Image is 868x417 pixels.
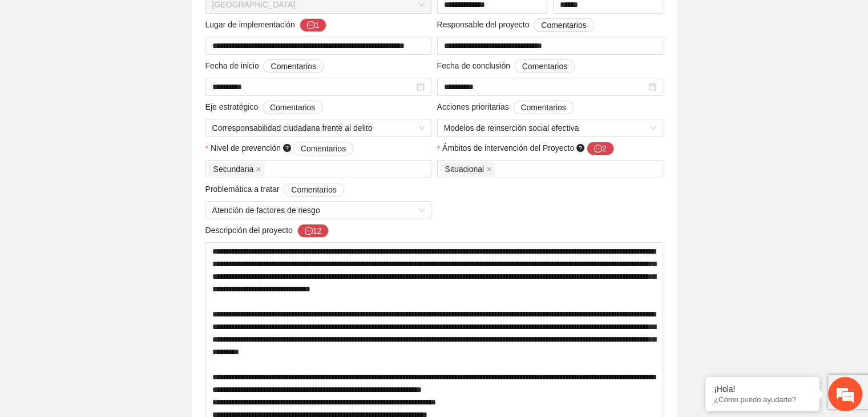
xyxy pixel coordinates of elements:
span: Comentarios [541,19,586,31]
span: Comentarios [520,101,566,114]
button: Acciones prioritarias [513,101,573,114]
button: Nivel de prevención question-circle [293,142,353,155]
span: Secundaria [208,162,265,176]
span: Secundaria [213,163,254,175]
p: ¿Cómo puedo ayudarte? [714,395,811,404]
span: close [256,166,261,172]
span: Situacional [445,163,485,175]
span: Modelos de reinserción social efectiva [444,119,656,137]
div: ¡Hola! [714,384,811,394]
span: Comentarios [270,101,315,114]
span: question-circle [283,144,291,152]
span: Nivel de prevención [211,142,353,155]
button: Eje estratégico [263,101,322,114]
button: Lugar de implementación [300,18,327,32]
span: Ámbitos de intervención del Proyecto [442,142,614,155]
button: Fecha de conclusión [515,59,575,73]
button: Ámbitos de intervención del Proyecto question-circle [587,142,614,155]
span: Descripción del proyecto [205,224,329,238]
div: Chatee con nosotros ahora [59,58,192,73]
span: Fecha de conclusión [437,59,575,73]
span: message [594,145,602,154]
span: Eje estratégico [205,101,323,114]
button: Descripción del proyecto [297,224,329,238]
span: Comentarios [291,183,336,196]
span: Comentarios [271,60,316,73]
div: Minimizar ventana de chat en vivo [187,6,215,33]
span: Fecha de inicio [205,59,324,73]
span: Atención de factores de riesgo [212,202,425,219]
span: message [305,227,313,236]
button: Fecha de inicio [263,59,323,73]
span: Comentarios [522,60,567,73]
span: message [307,21,315,30]
span: Corresponsabilidad ciudadana frente al delito [212,119,425,137]
span: question-circle [576,144,584,152]
span: Acciones prioritarias [437,101,574,114]
span: Lugar de implementación [205,18,327,32]
span: close [486,166,492,172]
button: Problemática a tratar [284,183,344,197]
span: Estamos en línea. [66,141,158,256]
span: Responsable del proyecto [437,18,594,32]
button: Responsable del proyecto [534,18,594,32]
span: Problemática a tratar [205,183,344,197]
span: Situacional [440,162,495,176]
textarea: Escriba su mensaje y pulse “Intro” [6,288,217,328]
span: Comentarios [301,142,346,155]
